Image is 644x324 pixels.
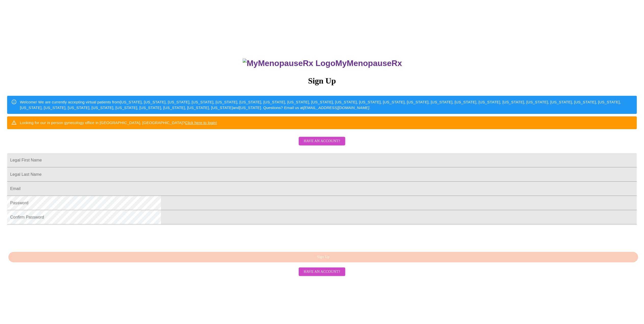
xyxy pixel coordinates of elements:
a: Have an account? [297,269,347,274]
span: Have an account? [304,269,340,275]
img: MyMenopauseRx Logo [243,59,335,68]
button: Have an account? [299,137,345,146]
div: Welcome! We are currently accepting virtual patients from [US_STATE], [US_STATE], [US_STATE], [US... [20,97,633,112]
a: Click here to login! [185,120,217,125]
div: Looking for our in person gynecology office in [GEOGRAPHIC_DATA], [GEOGRAPHIC_DATA]? [20,118,217,127]
span: Have an account? [304,138,340,144]
h3: MyMenopauseRx [8,59,637,68]
a: Have an account? [297,142,347,147]
h3: Sign Up [7,76,637,86]
em: [EMAIL_ADDRESS][DOMAIN_NAME] [304,105,369,110]
button: Have an account? [299,267,345,276]
iframe: reCAPTCHA [7,227,85,247]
